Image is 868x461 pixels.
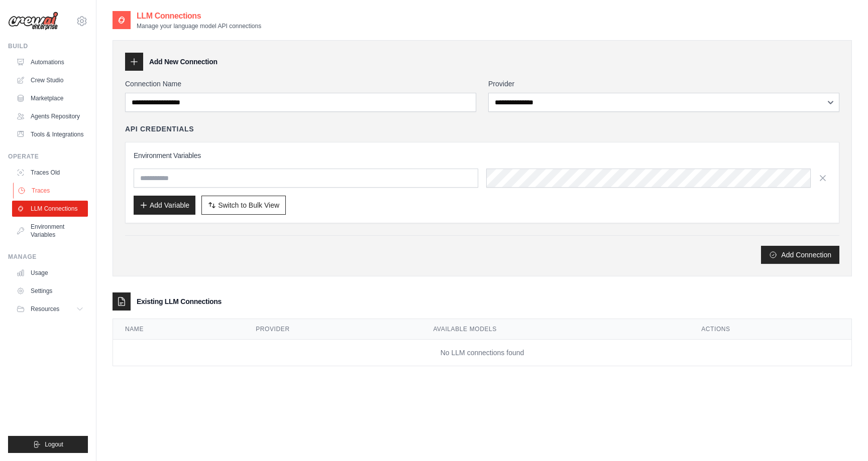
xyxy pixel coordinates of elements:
[134,150,831,161] h3: Environment Variables
[8,253,88,261] div: Manage
[125,124,194,134] h4: API Credentials
[12,265,88,281] a: Usage
[45,440,63,448] span: Logout
[761,246,839,264] button: Add Connection
[201,196,286,215] button: Switch to Bulk View
[12,54,88,70] a: Automations
[134,196,195,215] button: Add Variable
[12,283,88,299] a: Settings
[12,219,88,243] a: Environment Variables
[113,319,244,340] th: Name
[421,319,689,340] th: Available Models
[31,305,59,313] span: Resources
[137,296,222,306] h3: Existing LLM Connections
[8,12,58,31] img: Logo
[12,165,88,181] a: Traces Old
[689,319,851,340] th: Actions
[137,10,261,22] h2: LLM Connections
[12,301,88,317] button: Resources
[8,436,88,453] button: Logout
[8,152,88,161] div: Operate
[8,42,88,50] div: Build
[125,79,476,89] label: Connection Name
[12,201,88,217] a: LLM Connections
[244,319,421,340] th: Provider
[12,126,88,142] a: Tools & Integrations
[12,90,88,106] a: Marketplace
[218,200,279,210] span: Switch to Bulk View
[13,183,89,199] a: Traces
[488,79,839,89] label: Provider
[12,72,88,88] a: Crew Studio
[113,340,851,366] td: No LLM connections found
[12,108,88,124] a: Agents Repository
[137,22,261,30] p: Manage your language model API connections
[149,57,218,67] h3: Add New Connection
